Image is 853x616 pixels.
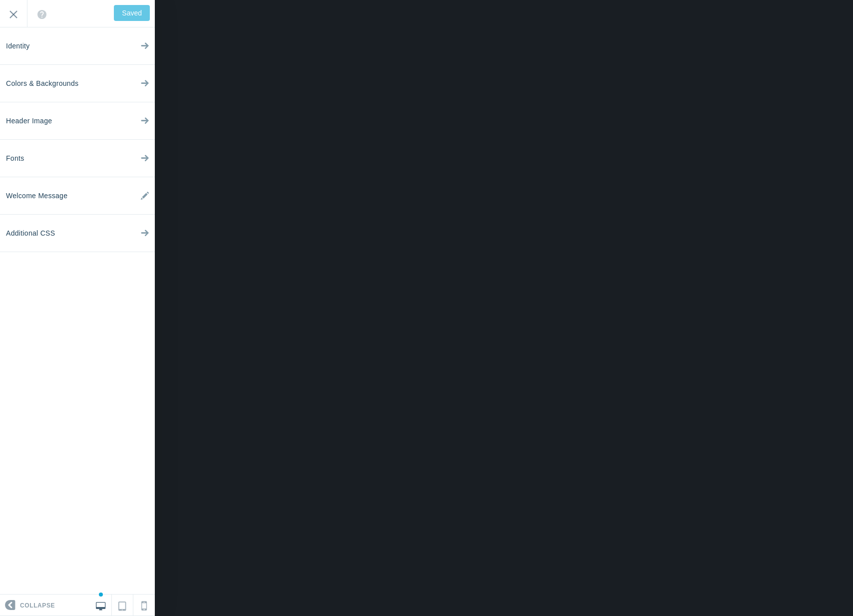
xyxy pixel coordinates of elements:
span: Header Image [6,102,52,140]
span: Fonts [6,140,24,177]
span: Identity [6,27,30,65]
span: Collapse [20,595,55,616]
span: Additional CSS [6,215,55,252]
span: Welcome Message [6,177,67,215]
span: Colors & Backgrounds [6,65,78,102]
